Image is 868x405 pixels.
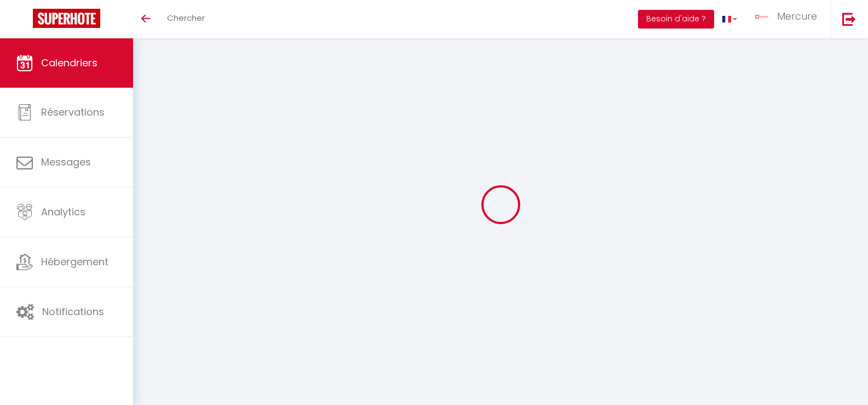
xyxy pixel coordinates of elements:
[41,105,105,119] span: Réservations
[41,56,97,70] span: Calendriers
[167,12,205,24] span: Chercher
[42,305,104,318] span: Notifications
[41,155,91,169] span: Messages
[33,9,100,28] img: Super Booking
[9,4,42,37] button: Ouvrir le widget de chat LiveChat
[754,15,770,19] img: ...
[842,12,856,26] img: logout
[41,205,85,219] span: Analytics
[777,9,817,23] span: Mercure
[638,10,714,28] button: Besoin d'aide ?
[41,255,108,269] span: Hébergement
